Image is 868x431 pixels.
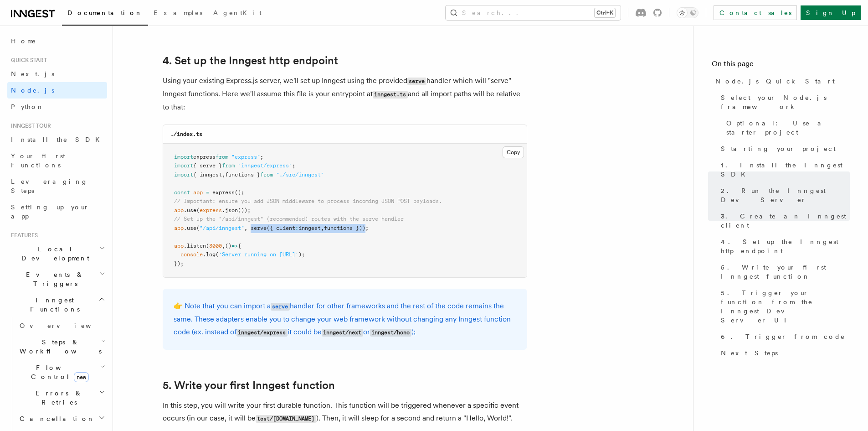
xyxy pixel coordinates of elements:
[238,207,251,213] span: ());
[721,186,850,204] span: 2. Run the Inngest Dev Server
[11,103,44,110] span: Python
[11,136,105,143] span: Install the SDK
[163,54,338,67] a: 4. Set up the Inngest http endpoint
[721,144,836,153] span: Starting your project
[184,207,196,213] span: .use
[7,57,47,64] span: Quick start
[209,243,222,249] span: 3000
[712,73,850,89] a: Node.js Quick Start
[7,292,107,317] button: Inngest Functions
[219,251,298,258] span: 'Server running on [URL]'
[196,225,200,231] span: (
[271,301,290,310] a: serve
[154,9,202,16] span: Examples
[193,189,203,196] span: app
[260,154,263,160] span: ;
[721,93,850,111] span: Select your Node.js framework
[446,5,621,20] button: Search...Ctrl+K
[7,266,107,292] button: Events & Triggers
[174,171,193,178] span: import
[503,146,524,158] button: Copy
[174,207,184,213] span: app
[174,260,184,267] span: });
[212,189,235,196] span: express
[721,161,850,179] span: 1. Install the Inngest SDK
[11,178,88,194] span: Leveraging Steps
[717,259,850,285] a: 5. Write your first Inngest function
[7,122,51,130] span: Inngest tour
[163,399,527,425] p: In this step, you will write your first durable function. This function will be triggered wheneve...
[322,329,363,337] code: inngest/next
[216,251,219,258] span: (
[238,162,292,169] span: "inngest/express"
[174,189,190,196] span: const
[222,207,238,213] span: .json
[222,162,235,169] span: from
[717,208,850,234] a: 3. Create an Inngest client
[595,8,615,17] kbd: Ctrl+K
[321,225,324,231] span: ,
[721,332,845,341] span: 6. Trigger from code
[206,243,209,249] span: (
[174,243,184,249] span: app
[235,189,244,196] span: ();
[298,225,321,231] span: inngest
[16,410,107,427] button: Cancellation
[174,154,193,160] span: import
[213,9,262,16] span: AgentKit
[7,296,98,314] span: Inngest Functions
[193,154,216,160] span: express
[16,389,99,407] span: Errors & Retries
[148,3,208,25] a: Examples
[225,171,260,178] span: functions }
[180,251,203,258] span: console
[717,328,850,345] a: 6. Trigger from code
[222,171,225,178] span: ,
[16,338,102,356] span: Steps & Workflows
[267,225,295,231] span: ({ client
[11,203,89,220] span: Setting up your app
[184,225,196,231] span: .use
[298,251,305,258] span: );
[174,198,442,204] span: // Important: ensure you add JSON middleware to process incoming JSON POST payloads.
[16,385,107,410] button: Errors & Retries
[721,288,850,325] span: 5. Trigger your function from the Inngest Dev Server UI
[292,162,295,169] span: ;
[174,225,184,231] span: app
[7,173,107,199] a: Leveraging Steps
[715,77,835,86] span: Node.js Quick Start
[16,334,107,359] button: Steps & Workflows
[7,131,107,148] a: Install the SDK
[16,414,95,423] span: Cancellation
[67,9,143,16] span: Documentation
[200,225,244,231] span: "/api/inngest"
[324,225,369,231] span: functions }));
[801,5,861,20] a: Sign Up
[163,379,335,392] a: 5. Write your first Inngest function
[717,182,850,208] a: 2. Run the Inngest Dev Server
[370,329,411,337] code: inngest/hono
[193,162,222,169] span: { serve }
[295,225,298,231] span: :
[7,244,99,263] span: Local Development
[74,372,89,382] span: new
[7,99,107,115] a: Python
[7,241,107,266] button: Local Development
[714,5,797,20] a: Contact sales
[236,329,288,337] code: inngest/express
[184,243,206,249] span: .listen
[7,232,38,239] span: Features
[222,243,225,249] span: ,
[7,199,107,224] a: Setting up your app
[721,348,778,358] span: Next Steps
[7,270,99,288] span: Events & Triggers
[276,171,324,178] span: "./src/inngest"
[256,415,316,423] code: test/[DOMAIN_NAME]
[208,3,267,25] a: AgentKit
[206,189,209,196] span: =
[170,131,202,137] code: ./index.ts
[717,89,850,115] a: Select your Node.js framework
[174,216,404,222] span: // Set up the "/api/inngest" (recommended) routes with the serve handler
[163,74,527,114] p: Using your existing Express.js server, we'll set up Inngest using the provided handler which will...
[244,225,247,231] span: ,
